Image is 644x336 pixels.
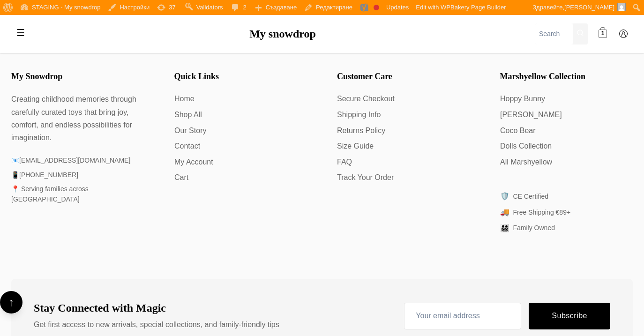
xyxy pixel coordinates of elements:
a: All Marshyellow [500,156,633,168]
span: Free Shipping €89+ [513,207,571,217]
a: Size Guide [337,140,470,152]
span: 🛡️ [500,190,509,202]
a: My snowdrop [249,28,316,40]
a: [EMAIL_ADDRESS][DOMAIN_NAME] [19,157,130,164]
p: 📍 Serving families across [GEOGRAPHIC_DATA] [11,184,144,205]
a: Cart [174,172,307,184]
span: Family Owned [513,223,555,233]
div: Focus keyphrase not set [374,5,379,10]
a: [PHONE_NUMBER] [19,171,78,179]
a: Returns Policy [337,125,470,137]
input: Search [535,23,573,45]
a: Hoppy Bunny [500,93,633,105]
a: Dolls Collection [500,140,633,152]
h4: Quick Links [174,72,307,82]
input: Your email address [404,303,521,329]
a: [PERSON_NAME] [500,109,633,121]
a: Shipping Info [337,109,470,121]
a: Track Your Order [337,172,470,184]
span: CE Certified [513,191,548,202]
span: 👨‍👩‍👧‍👦 [500,222,509,234]
button: Subscribe [529,303,610,329]
p: 📱 [11,170,144,180]
a: Secure Checkout [337,93,470,105]
a: Contact [174,140,307,152]
p: Get first access to new arrivals, special collections, and family-friendly tips [34,319,279,331]
h4: Marshyellow Collection [500,72,633,82]
a: Coco Bear [500,125,633,137]
a: FAQ [337,156,470,168]
a: Our Story [174,125,307,137]
a: 1 [593,24,612,43]
span: 🚚 [500,206,509,218]
p: 📧 [11,155,144,165]
label: Toggle mobile menu [11,23,30,42]
h4: Customer Care [337,72,470,82]
p: Creating childhood memories through carefully curated toys that bring joy, comfort, and endless p... [11,93,144,144]
span: 1 [601,30,605,38]
span: [PERSON_NAME] [564,4,614,11]
a: Home [174,93,307,105]
h4: My Snowdrop [11,72,144,82]
a: My Account [174,156,307,168]
a: Shop All [174,109,307,121]
h3: Stay Connected with Magic [34,301,279,315]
